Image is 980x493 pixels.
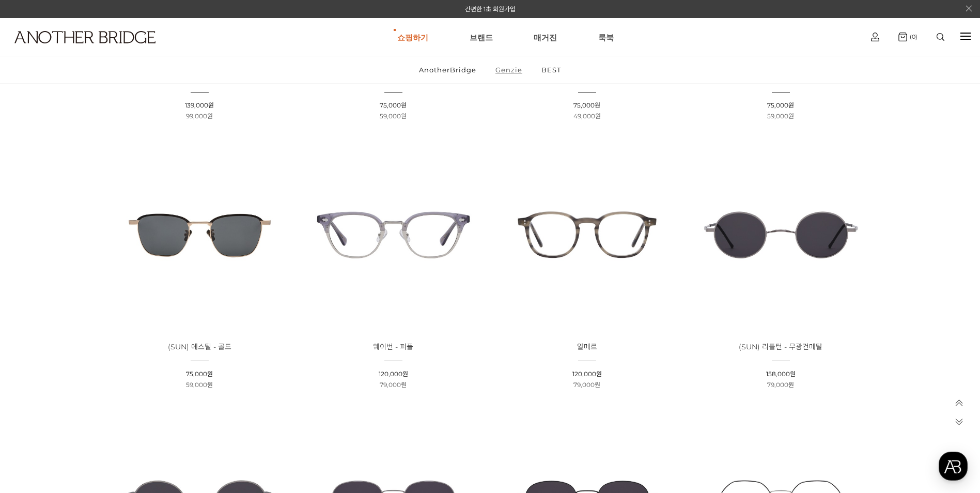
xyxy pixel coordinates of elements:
[494,142,680,328] img: 알메르 - 모던한 그레이 레오파드 안경, 다양한 스타일에 어울리는 아이웨어 이미지
[186,381,213,389] span: 59,000원
[573,381,600,389] span: 79,000원
[106,142,293,328] img: (SUN) 에스틸 - 골드 선글라스 - 여름 패션에 어울리는 세련된 디자인
[33,343,39,351] span: 홈
[577,342,597,351] span: 알메르
[410,56,485,83] a: AnotherBridge
[487,56,531,83] a: Genzie
[573,112,601,120] span: 49,000원
[373,343,413,351] a: 웨이번 - 퍼플
[577,343,597,351] a: 알메르
[573,101,600,109] span: 75,000원
[3,328,68,353] a: 홈
[168,342,231,351] span: (SUN) 에스틸 - 골드
[186,112,213,120] span: 99,000원
[380,381,407,389] span: 79,000원
[186,370,213,378] span: 75,000원
[14,31,155,43] img: logo
[160,343,172,351] span: 설정
[739,342,822,351] span: (SUN) 리틀턴 - 무광건메탈
[465,5,516,13] a: 간편한 1초 회원가입
[766,370,796,378] span: 158,000원
[767,101,794,109] span: 75,000원
[373,342,413,351] span: 웨이번 - 퍼플
[133,328,198,353] a: 설정
[937,33,944,41] img: search
[907,33,917,40] span: (0)
[185,101,214,109] span: 139,000원
[379,370,408,378] span: 120,000원
[397,19,428,56] a: 쇼핑하기
[68,328,133,353] a: 대화
[898,33,907,41] img: cart
[380,101,407,109] span: 75,000원
[5,31,152,69] a: logo
[739,343,822,351] a: (SUN) 리틀턴 - 무광건메탈
[533,56,570,83] a: BEST
[300,142,487,328] img: 웨이번 - 퍼플 독특한 디자인의 보라색 안경 이미지
[470,19,493,56] a: 브랜드
[572,370,602,378] span: 120,000원
[767,381,794,389] span: 79,000원
[95,344,107,352] span: 대화
[871,33,879,41] img: cart
[380,112,407,120] span: 59,000원
[898,33,917,41] a: (0)
[688,142,874,328] img: 리틀턴 무광건메탈 선글라스 - 다양한 패션에 어울리는 이미지
[598,19,614,56] a: 룩북
[168,343,231,351] a: (SUN) 에스틸 - 골드
[767,112,794,120] span: 59,000원
[534,19,557,56] a: 매거진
